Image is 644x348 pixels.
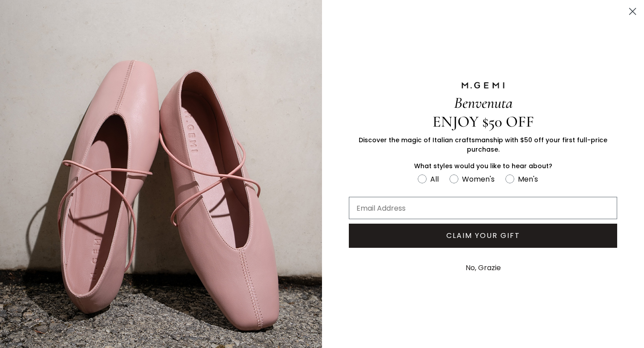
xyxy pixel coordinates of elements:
span: ENJOY $50 OFF [432,112,534,131]
button: Close dialog [625,4,640,19]
span: Benvenuta [454,93,513,112]
div: Men's [518,174,538,185]
span: What styles would you like to hear about? [414,161,552,170]
input: Email Address [349,197,617,219]
span: Discover the magic of Italian craftsmanship with $50 off your first full-price purchase. [359,136,607,154]
button: No, Grazie [461,257,505,279]
div: Women's [462,174,495,185]
button: CLAIM YOUR GIFT [349,224,617,248]
img: M.GEMI [461,81,505,89]
div: All [430,174,439,185]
